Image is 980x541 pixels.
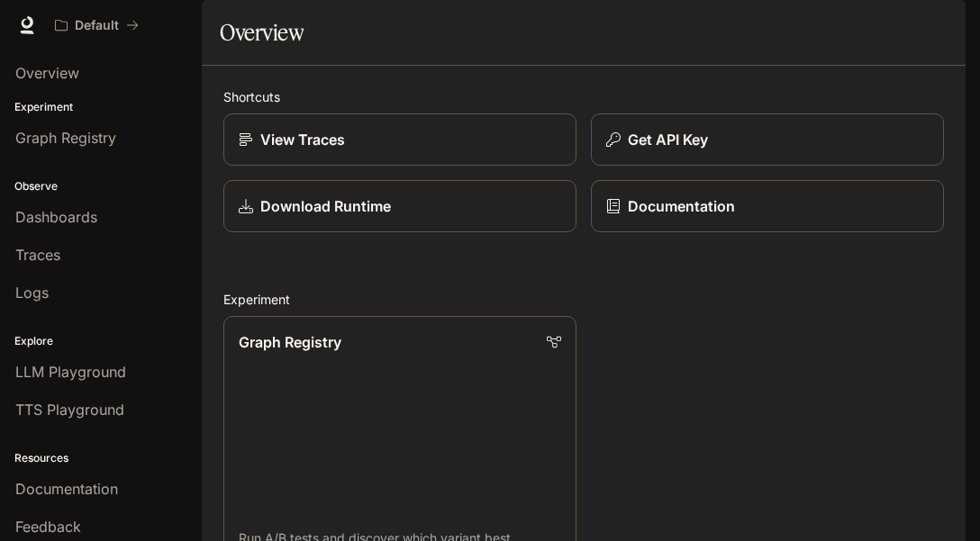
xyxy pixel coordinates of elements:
[260,129,345,150] p: View Traces
[628,129,708,150] p: Get API Key
[239,331,341,353] p: Graph Registry
[591,180,944,232] a: Documentation
[260,195,391,217] p: Download Runtime
[223,113,576,166] a: View Traces
[223,180,576,232] a: Download Runtime
[591,113,944,166] button: Get API Key
[223,87,944,106] h2: Shortcuts
[220,14,304,50] h1: Overview
[75,18,119,33] p: Default
[47,7,147,43] button: All workspaces
[628,195,735,217] p: Documentation
[223,290,944,309] h2: Experiment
